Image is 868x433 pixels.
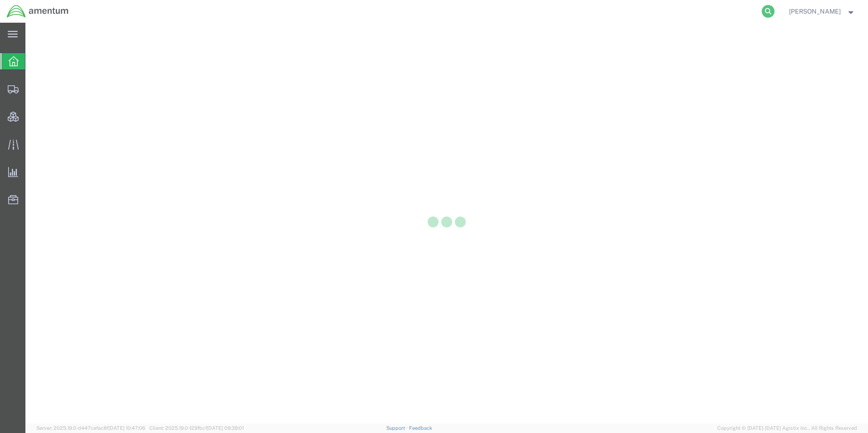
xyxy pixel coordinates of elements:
[789,6,841,16] span: Jason Martin
[717,424,857,432] span: Copyright © [DATE]-[DATE] Agistix Inc., All Rights Reserved
[789,6,856,17] button: [PERSON_NAME]
[108,425,145,431] span: [DATE] 10:47:06
[409,425,432,431] a: Feedback
[386,425,409,431] a: Support
[6,5,69,18] img: logo
[149,425,244,431] span: Client: 2025.19.0-129fbcf
[36,425,145,431] span: Server: 2025.19.0-d447cefac8f
[207,425,244,431] span: [DATE] 09:39:01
